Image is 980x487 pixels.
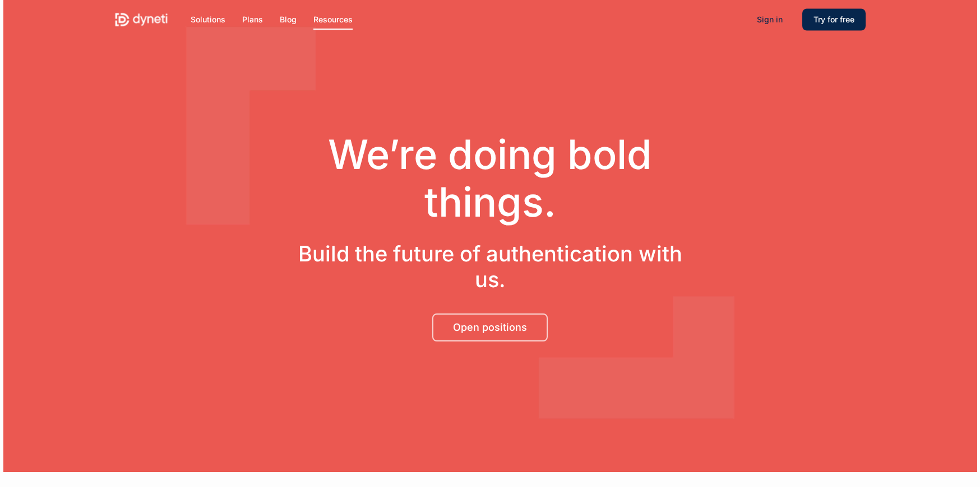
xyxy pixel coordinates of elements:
[432,313,548,341] a: Open positions
[802,13,866,26] a: Try for free
[453,322,527,333] span: Open positions
[280,15,297,24] span: Blog
[757,15,783,24] span: Sign in
[746,11,794,29] a: Sign in
[191,13,225,26] a: Solutions
[242,15,263,24] span: Plans
[313,13,353,26] a: Resources
[242,13,263,26] a: Plans
[288,241,691,292] h3: Build the future of authentication with us.
[813,15,854,24] span: Try for free
[191,15,225,24] span: Solutions
[280,13,297,26] a: Blog
[313,15,353,24] span: Resources
[288,130,691,226] h1: We’re doing bold things.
